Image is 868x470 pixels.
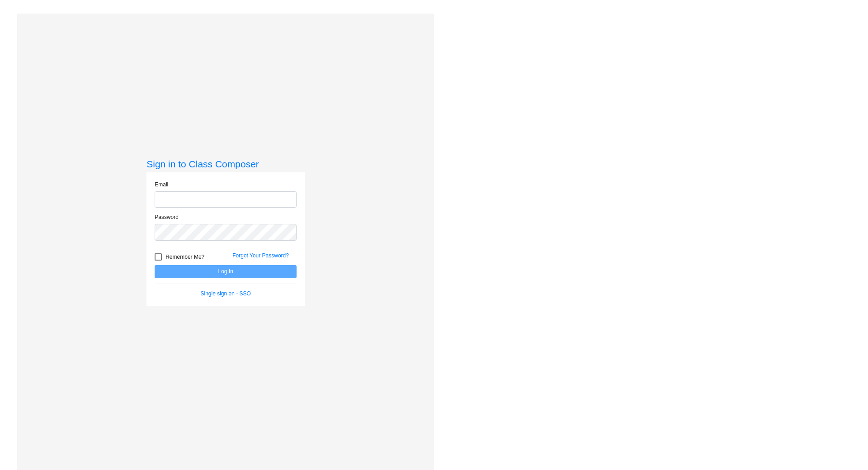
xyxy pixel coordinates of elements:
label: Password [155,213,179,221]
h3: Sign in to Class Composer [146,158,305,170]
a: Forgot Your Password? [232,252,289,259]
a: Single sign on - SSO [201,290,251,297]
label: Email [155,180,168,189]
span: Remember Me? [165,252,204,262]
button: Log In [155,265,297,278]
